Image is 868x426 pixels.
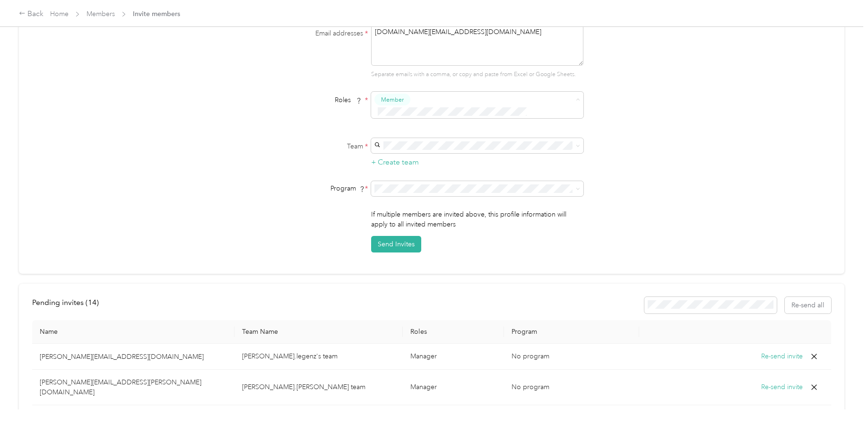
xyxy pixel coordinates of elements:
[504,320,639,344] th: Program
[32,298,99,307] span: Pending invites
[785,297,831,313] button: Re-send all
[50,10,69,18] a: Home
[242,352,338,360] span: [PERSON_NAME].legenz's team
[331,93,365,107] span: Roles
[32,320,234,344] th: Name
[371,209,583,229] p: If multiple members are invited above, this profile information will apply to all invited members
[242,383,365,391] span: [PERSON_NAME].[PERSON_NAME] team
[410,352,437,360] span: Manager
[761,351,803,362] button: Re-send invite
[32,297,831,313] div: info-bar
[410,383,437,391] span: Manager
[374,94,410,105] button: Member
[761,382,803,392] button: Re-send invite
[644,297,832,313] div: Resend all invitations
[512,352,549,360] span: No program
[512,383,549,391] span: No program
[234,320,403,344] th: Team Name
[87,10,115,18] a: Members
[40,352,227,362] p: [PERSON_NAME][EMAIL_ADDRESS][DOMAIN_NAME]
[250,141,368,151] label: Team
[250,183,368,193] div: Program
[40,377,227,397] p: [PERSON_NAME][EMAIL_ADDRESS][PERSON_NAME][DOMAIN_NAME]
[250,28,368,38] label: Email addresses
[19,9,43,20] div: Back
[86,298,99,307] span: ( 14 )
[371,236,421,252] button: Send Invites
[32,297,105,313] div: left-menu
[371,70,583,79] p: Separate emails with a comma, or copy and paste from Excel or Google Sheets.
[371,25,583,66] textarea: [DOMAIN_NAME][EMAIL_ADDRESS][DOMAIN_NAME]
[133,9,180,19] span: Invite members
[381,95,404,104] span: Member
[815,373,868,426] iframe: Everlance-gr Chat Button Frame
[403,320,504,344] th: Roles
